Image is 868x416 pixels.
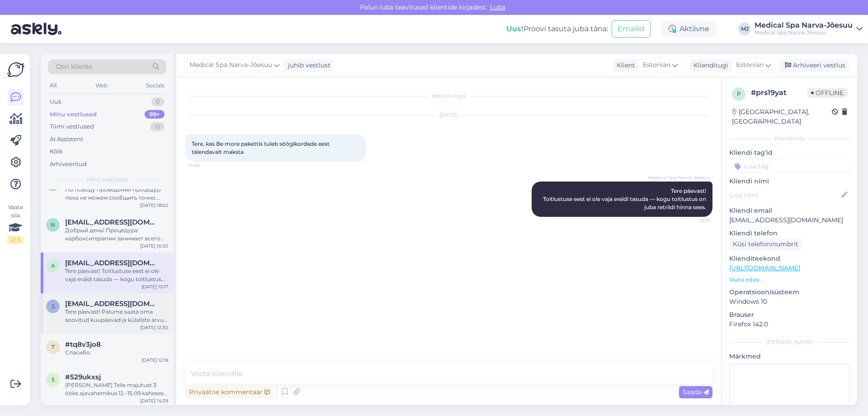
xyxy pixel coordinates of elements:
p: Firefox 142.0 [729,320,850,329]
div: 15 [150,122,165,131]
span: #tq8v3jo8 [65,340,101,349]
div: Klienditugi [690,61,728,70]
div: Arhiveeri vestlus [779,59,849,72]
div: juhib vestlust [284,61,330,70]
p: [EMAIL_ADDRESS][DOMAIN_NAME] [729,215,850,225]
span: Otsi kliente [56,62,92,72]
div: [PERSON_NAME] Teile majutust 3 ööks ajavahemikus 12.–15.09 kaheses standardtoas. Majutuse hind: 6... [65,381,168,397]
span: 5 [52,376,55,383]
div: [DATE] 15:17 [142,283,168,290]
div: Medical Spa Narva-Jõesuu [755,22,853,29]
img: Askly Logo [7,61,24,78]
span: Medical Spa Narva-Jõesuu [189,60,272,70]
p: Operatsioonisüsteem [729,287,850,297]
div: # prs19yat [751,87,807,98]
span: Offline [807,88,847,98]
div: Tere päevast! Toitlustuse eest ei ole vaja eraldi tasuda — kogu toitlustus on juba retriidi hinna... [65,267,168,283]
span: p [737,91,741,97]
div: [DATE] 18:02 [140,202,168,209]
div: Proovi tasuta juba täna: [506,24,608,34]
input: Lisa nimi [730,190,840,200]
span: 14:58 [188,162,222,169]
div: Vaata siia [7,203,24,244]
div: Web [94,80,109,91]
a: Medical Spa Narva-JõesuuMedical Spa Narva-Jõesuu [755,22,863,36]
span: t [52,344,55,350]
div: Tiimi vestlused [50,122,94,131]
span: Estonian [736,60,764,70]
button: Emailid [612,20,651,38]
div: Küsi telefoninumbrit [729,238,802,250]
p: Vaata edasi ... [729,276,850,284]
div: [GEOGRAPHIC_DATA], [GEOGRAPHIC_DATA] [732,107,832,126]
span: airimyrk@gmail.com [65,259,159,267]
div: AI Assistent [50,135,83,144]
div: По поводу проведения процедур пока не можем сообщить точно. Возможно, в период праздничных дней г... [65,186,168,202]
div: Medical Spa Narva-Jõesuu [755,29,853,36]
p: Kliendi email [729,206,850,215]
input: Lisa tag [729,159,850,173]
span: natalja-filippova@bk.ru [65,218,159,226]
span: Luba [487,3,508,11]
div: Privaatne kommentaar [185,386,274,398]
div: [PERSON_NAME] [729,338,850,346]
p: Brauser [729,310,850,320]
div: Minu vestlused [50,110,97,119]
span: Tere päevast! Toitlustuse eest ei ole vaja eraldi tasuda — kogu toitlustus on juba retriidi hinna... [543,187,708,210]
div: Aktiivne [661,21,717,37]
div: [DATE] 10:55 [140,243,168,249]
div: [DATE] 14:39 [140,397,168,404]
a: [URL][DOMAIN_NAME] [729,264,800,272]
div: Спасибо. [65,349,168,357]
div: Arhiveeritud [50,160,87,169]
div: Socials [144,80,166,91]
div: MJ [738,23,751,35]
div: Kõik [50,147,63,156]
b: Uus! [506,24,524,33]
span: 15:17 [676,217,710,224]
div: Добрый день! Процедура карбокситерапии занимает всего около 10 минут. [65,226,168,243]
span: a [51,262,55,269]
span: Estonian [643,60,670,70]
div: [DATE] [185,111,712,119]
span: n [51,221,55,228]
span: sabsuke@hotmail.com [65,300,159,308]
div: All [48,80,58,91]
span: Saada [683,388,709,396]
div: 2 / 3 [7,236,24,244]
span: s [52,303,55,310]
div: Klient [613,61,635,70]
div: 99+ [145,110,165,119]
p: Klienditeekond [729,254,850,263]
span: #529ukxsj [65,373,101,381]
span: Tere, kas Be more pakettis tuleb söögikordade eest täiendavalt maksta [192,140,331,155]
p: Windows 10 [729,297,850,306]
div: Kliendi info [729,134,850,143]
div: Tere päevast! Palume saata oma soovitud kuupäevad ja külaliste arvu e-posti aadressile [EMAIL_ADD... [65,308,168,324]
span: Medical Spa Narva-Jõesuu [648,174,710,181]
p: Märkmed [729,352,850,361]
span: Minu vestlused [87,176,127,184]
div: 0 [151,97,165,106]
div: Uus [50,97,61,106]
p: Kliendi telefon [729,229,850,238]
p: Kliendi nimi [729,177,850,186]
div: Vestlus algas [185,92,712,100]
p: Kliendi tag'id [729,148,850,158]
div: [DATE] 12:30 [140,324,168,331]
div: [DATE] 12:18 [142,357,168,363]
